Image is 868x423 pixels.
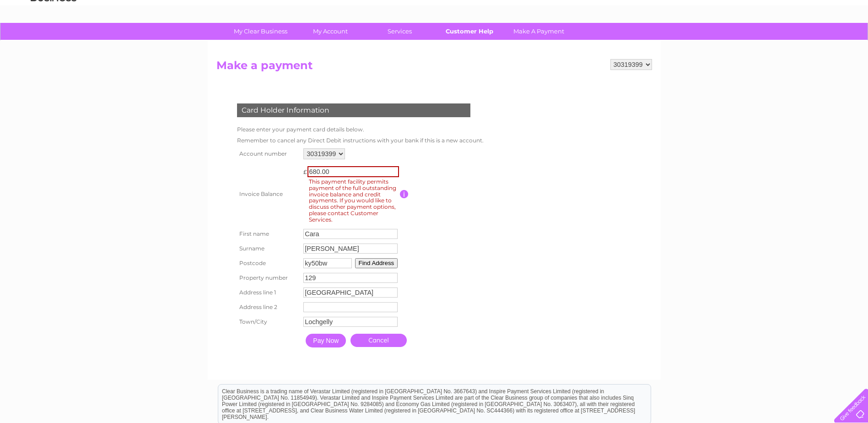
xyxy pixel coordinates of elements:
[235,162,302,227] th: Invoice Balance
[362,23,437,40] a: Services
[350,334,407,347] a: Cancel
[303,164,307,175] td: £
[235,146,302,162] th: Account number
[30,24,77,52] img: logo.png
[223,23,298,40] a: My Clear Business
[807,39,830,46] a: Contact
[355,258,398,268] button: Find Address
[307,177,402,224] span: This payment facility permits payment of the full outstanding invoice balance and credit payments...
[730,39,750,46] a: Energy
[788,39,802,46] a: Blog
[501,23,577,40] a: Make A Payment
[237,103,470,117] div: Card Holder Information
[695,5,759,16] a: 0333 014 3131
[235,135,486,146] td: Remember to cancel any Direct Debit instructions with your bank if this is a new account.
[216,59,652,76] h2: Make a payment
[755,39,783,46] a: Telecoms
[235,285,302,300] th: Address line 1
[235,241,302,256] th: Surname
[235,300,302,315] th: Address line 2
[235,227,302,241] th: First name
[292,23,368,40] a: My Account
[218,5,651,44] div: Clear Business is a trading name of Verastar Limited (registered in [GEOGRAPHIC_DATA] No. 3667643...
[235,124,486,135] td: Please enter your payment card details below.
[838,39,859,46] a: Log out
[431,23,507,40] a: Customer Help
[235,271,302,285] th: Property number
[306,334,346,347] input: Pay Now
[235,256,302,271] th: Postcode
[235,315,302,329] th: Town/City
[400,190,409,198] input: Information
[707,39,724,46] a: Water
